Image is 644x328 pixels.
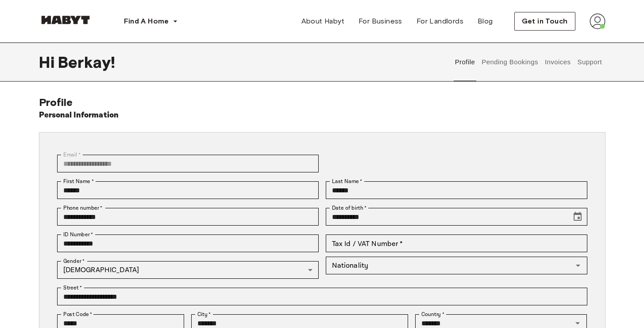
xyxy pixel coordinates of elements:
label: Gender [63,257,85,265]
span: Berkay ! [58,53,115,71]
button: Pending Bookings [481,43,540,82]
div: You can't change your email address at the moment. Please reach out to customer support in case y... [57,155,319,172]
a: Blog [470,12,500,30]
span: About Habyt [301,16,344,27]
span: Blog [478,16,493,27]
a: For Business [351,12,409,30]
label: Street [63,284,82,292]
div: user profile tabs [451,43,605,82]
button: Invoices [544,43,571,82]
span: Get in Touch [522,16,568,27]
label: Date of birth [332,204,366,212]
img: Habyt [39,16,92,24]
label: Email [63,151,81,159]
label: City [197,310,211,318]
div: [DEMOGRAPHIC_DATA] [57,261,319,279]
label: Country [421,310,444,318]
img: avatar [590,13,605,29]
button: Get in Touch [514,12,575,31]
a: About Habyt [294,12,351,30]
button: Profile [454,43,476,82]
span: For Landlords [416,16,463,27]
span: Profile [39,96,73,109]
button: Open [572,259,584,272]
label: Phone number [63,204,103,212]
span: For Business [359,16,402,27]
span: Find A Home [124,16,169,27]
button: Support [576,43,603,82]
label: First Name [63,177,94,185]
button: Find A Home [117,12,185,30]
label: Last Name [332,177,362,185]
label: ID Number [63,230,93,238]
a: For Landlords [409,12,470,30]
button: Choose date, selected date is Oct 24, 1996 [569,208,586,226]
span: Hi [39,53,58,71]
label: Post Code [63,310,93,318]
h6: Personal Information [39,109,119,121]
